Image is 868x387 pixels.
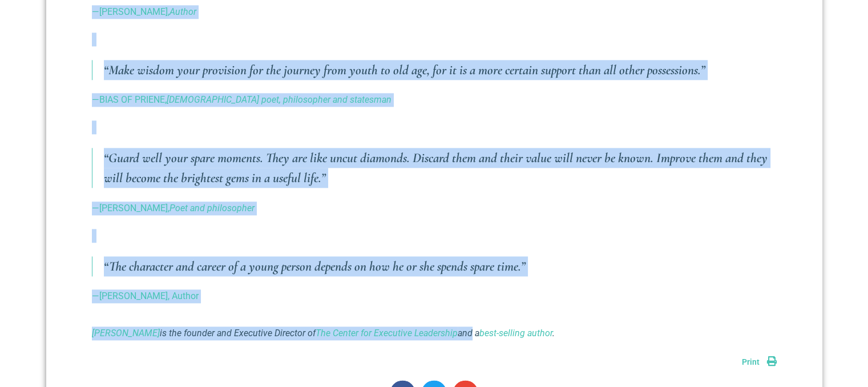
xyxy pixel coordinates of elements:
a: —[PERSON_NAME],Poet and philosopher [92,203,255,213]
a: [PERSON_NAME] [92,328,160,338]
h3: “Guard well your spare moments. They are like uncut diamonds. Discard them and their value will n... [104,148,777,188]
a: best-selling author [479,328,552,338]
em: Poet and philosopher [169,203,255,213]
a: —[PERSON_NAME],Author [92,6,196,17]
a: Print [742,357,777,366]
h3: “The character and career of a young person depends on how he or she spends spare time.” [104,256,777,276]
a: —[PERSON_NAME], Author [92,291,199,301]
em: Author [169,6,196,17]
a: The Center for Executive Leadership [316,328,458,338]
i: is the founder and Executive Director of and a . [92,328,555,338]
a: —BIAS OF PRIENE,[DEMOGRAPHIC_DATA] poet, philosopher and statesman [92,94,391,105]
em: [DEMOGRAPHIC_DATA] poet, philosopher and statesman [167,94,391,105]
span: Print [742,357,760,366]
h3: “Make wisdom your provision for the journey from youth to old age, for it is a more certain suppo... [104,60,777,80]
